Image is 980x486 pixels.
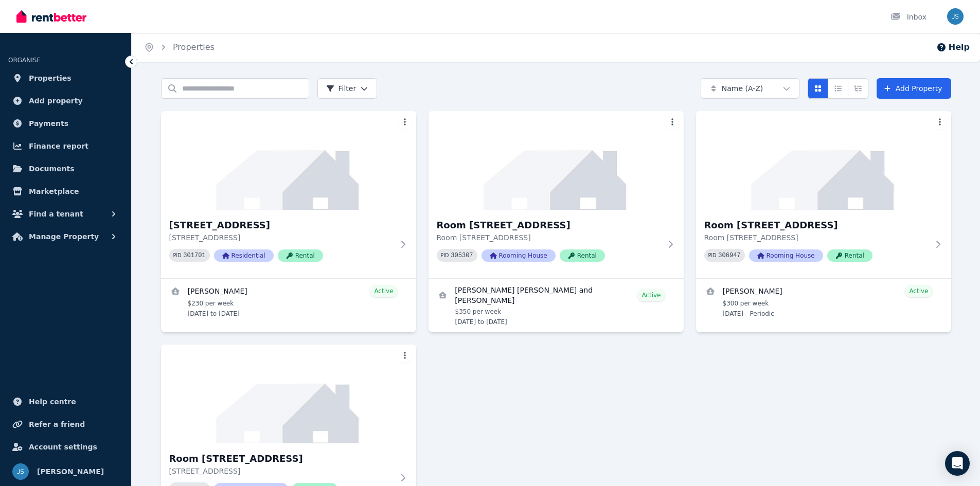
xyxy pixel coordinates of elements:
img: Room 4, 10A Addis St [161,345,416,443]
a: Properties [8,68,123,88]
a: Refer a friend [8,414,123,435]
h3: Room [STREET_ADDRESS] [169,452,394,466]
span: Documents [29,163,75,175]
span: ORGANISE [8,57,41,64]
div: Open Intercom Messenger [945,451,970,476]
a: 10A Addis Street, Lamington[STREET_ADDRESS][STREET_ADDRESS]PID 301701ResidentialRental [161,111,416,278]
a: Marketplace [8,181,123,202]
div: View options [808,78,868,99]
span: Rental [278,249,323,262]
button: Name (A-Z) [701,78,799,99]
button: Expanded list view [848,78,868,99]
code: 306947 [718,252,740,259]
code: 305307 [451,252,473,259]
span: Payments [29,117,68,130]
a: Properties [173,42,215,52]
span: Rental [827,249,872,262]
span: [PERSON_NAME] [37,465,104,478]
img: Room 2/10A Addis Street, Lamington [696,111,951,210]
h3: [STREET_ADDRESS] [169,218,394,232]
button: More options [665,115,680,130]
img: Jethro Stokes [12,463,29,480]
span: Refer a friend [29,418,85,430]
span: Properties [29,72,72,84]
a: Add Property [877,78,951,99]
h3: Room [STREET_ADDRESS] [704,218,929,232]
a: Help centre [8,391,123,412]
p: Room [STREET_ADDRESS] [437,232,661,243]
span: Add property [29,95,83,107]
span: Rooming House [482,249,556,262]
span: Finance report [29,140,88,152]
code: 301701 [183,252,205,259]
p: [STREET_ADDRESS] [169,466,394,476]
a: View details for Wei Hong [696,279,951,324]
a: Account settings [8,437,123,457]
a: View details for Abin Dony [161,279,416,324]
span: Marketplace [29,185,79,197]
a: Payments [8,113,123,134]
button: Manage Property [8,226,123,247]
button: Card view [808,78,828,99]
a: Room 2/10A Addis Street, LamingtonRoom [STREET_ADDRESS]Room [STREET_ADDRESS]PID 306947Rooming Hou... [696,111,951,278]
a: View details for Bogdan Cosmin Gosman and Beatrice Sciotto [429,279,684,332]
button: More options [933,115,947,130]
span: Filter [326,83,357,94]
span: Help centre [29,395,76,408]
span: Rooming House [749,249,823,262]
img: Jethro Stokes [947,8,964,25]
small: PID [173,253,182,258]
span: Account settings [29,441,97,453]
span: Residential [214,249,274,262]
span: Name (A-Z) [722,83,763,94]
img: RentBetter [16,9,86,24]
button: Find a tenant [8,204,123,224]
p: Room [STREET_ADDRESS] [704,232,929,243]
a: Room 1/10A Addis Street, LamingtonRoom [STREET_ADDRESS]Room [STREET_ADDRESS]PID 305307Rooming Hou... [429,111,684,278]
button: Compact list view [828,78,848,99]
button: More options [398,349,412,363]
a: Finance report [8,136,123,156]
button: Help [936,41,970,53]
img: Room 1/10A Addis Street, Lamington [429,111,684,210]
small: PID [708,253,717,258]
a: Add property [8,91,123,111]
nav: Breadcrumb [132,33,227,62]
div: Inbox [890,12,926,22]
h3: Room [STREET_ADDRESS] [437,218,661,232]
small: PID [441,253,449,258]
img: 10A Addis Street, Lamington [161,111,416,210]
span: Rental [560,249,605,262]
p: [STREET_ADDRESS] [169,232,394,243]
span: Find a tenant [29,208,83,220]
button: Filter [317,78,378,99]
a: Documents [8,158,123,179]
span: Manage Property [29,230,99,243]
button: More options [398,115,412,130]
